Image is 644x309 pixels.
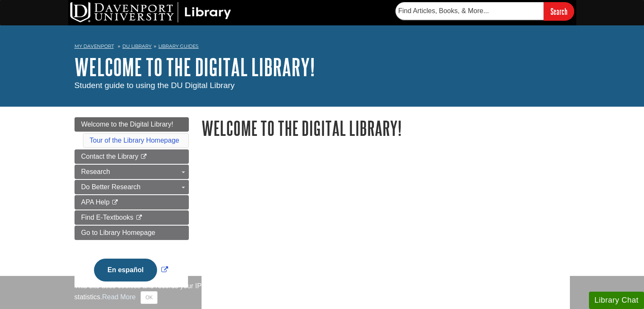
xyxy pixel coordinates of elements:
a: Welcome to the Digital Library! [75,117,189,132]
a: Do Better Research [75,180,189,194]
a: Go to Library Homepage [75,226,189,240]
span: Find E-Textbooks [81,214,134,221]
span: APA Help [81,199,110,206]
nav: breadcrumb [75,41,570,54]
a: My Davenport [75,43,114,50]
span: Student guide to using the DU Digital Library [75,81,235,90]
span: Welcome to the Digital Library! [81,121,174,128]
a: DU Library [122,43,152,49]
a: APA Help [75,195,189,210]
span: Contact the Library [81,153,138,160]
a: Contact the Library [75,149,189,164]
a: Find E-Textbooks [75,210,189,225]
span: Go to Library Homepage [81,229,155,236]
span: Do Better Research [81,183,141,190]
a: Tour of the Library Homepage [90,137,180,144]
img: DU Library [70,2,231,22]
input: Search [544,2,574,20]
form: Searches DU Library's articles, books, and more [395,2,574,20]
a: Link opens in new window [92,266,170,273]
i: This link opens in a new window [140,154,147,160]
h1: Welcome to the Digital Library! [202,117,570,139]
i: This link opens in a new window [135,215,143,221]
a: Research [75,165,189,179]
a: Welcome to the Digital Library! [75,54,315,80]
input: Find Articles, Books, & More... [395,2,544,20]
button: En español [94,259,157,281]
a: Library Guides [158,43,199,49]
span: Research [81,168,110,175]
i: This link opens in a new window [111,200,119,205]
div: Guide Page Menu [75,117,189,296]
button: Library Chat [589,292,644,309]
